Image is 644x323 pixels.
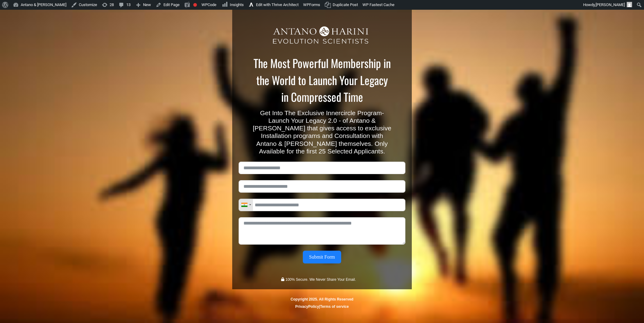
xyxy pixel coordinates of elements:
[291,297,353,301] span: Copyright 2025. All Rights Reserved
[295,304,319,309] a: PrivacyPolicy
[285,276,356,283] p: 100% Secure. We Never Share Your Email.
[239,199,253,211] div: Telephone country code
[295,304,349,309] strong: |
[230,2,244,7] span: Insights
[320,304,349,309] a: Terms of service
[252,55,392,105] p: The Most Powerful Membership in the World to Launch Your Legacy in Compressed Time
[259,20,386,52] img: AH_Ev-png-2
[596,2,625,7] span: [PERSON_NAME]
[303,251,341,263] button: Submit Form
[193,3,197,7] div: Focus keyphrase not set
[251,109,393,155] p: Get Into The Exclusive Innercircle Program- Launch Your Legacy 2.0 - of Antano & [PERSON_NAME] th...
